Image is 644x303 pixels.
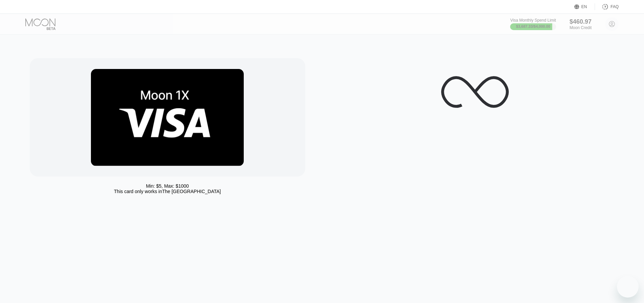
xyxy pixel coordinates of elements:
[146,183,189,189] div: Min: $ 5 , Max: $ 1000
[617,276,639,298] iframe: Button to launch messaging window, conversation in progress
[510,18,556,30] div: Visa Monthly Spend Limit$3,687.33/$4,000.00
[574,3,595,10] div: EN
[595,3,619,10] div: FAQ
[510,18,556,23] div: Visa Monthly Spend Limit
[581,4,587,9] div: EN
[114,189,221,194] div: This card only works in The [GEOGRAPHIC_DATA]
[516,24,550,28] div: $3,687.33 / $4,000.00
[611,4,619,9] div: FAQ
